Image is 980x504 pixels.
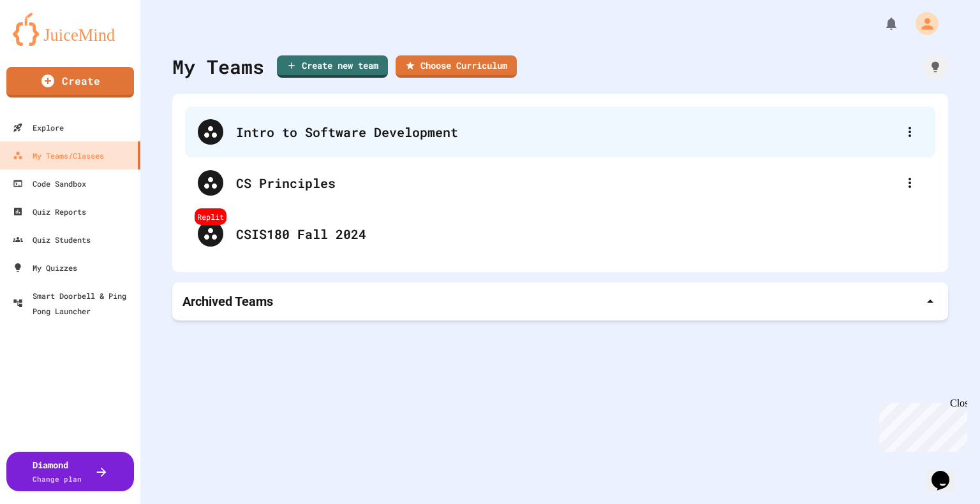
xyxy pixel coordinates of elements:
[182,292,273,310] p: Archived Teams
[236,122,897,141] div: Intro to Software Development
[13,148,104,163] div: My Teams/Classes
[926,453,967,491] iframe: chat widget
[860,13,902,34] div: My Notifications
[172,52,264,81] div: My Teams
[5,5,88,81] div: Chat with us now!Close
[236,173,897,192] div: CS Principles
[33,458,82,485] div: Diamond
[13,176,86,191] div: Code Sandbox
[13,13,128,46] img: logo-orange.svg
[13,120,64,135] div: Explore
[923,54,948,80] div: How it works
[277,55,388,78] a: Create new team
[902,9,942,38] div: My Account
[185,157,935,208] div: CS Principles
[6,67,134,97] a: Create
[185,208,935,259] div: ReplitCSIS180 Fall 2024
[185,106,935,157] div: Intro to Software Development
[396,55,517,78] a: Choose Curriculum
[195,208,226,225] div: Replit
[13,204,86,219] div: Quiz Reports
[236,224,923,243] div: CSIS180 Fall 2024
[874,398,967,452] iframe: chat widget
[13,232,91,247] div: Quiz Students
[13,260,77,275] div: My Quizzes
[33,474,82,484] span: Change plan
[13,288,135,319] div: Smart Doorbell & Ping Pong Launcher
[6,452,134,491] button: DiamondChange plan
